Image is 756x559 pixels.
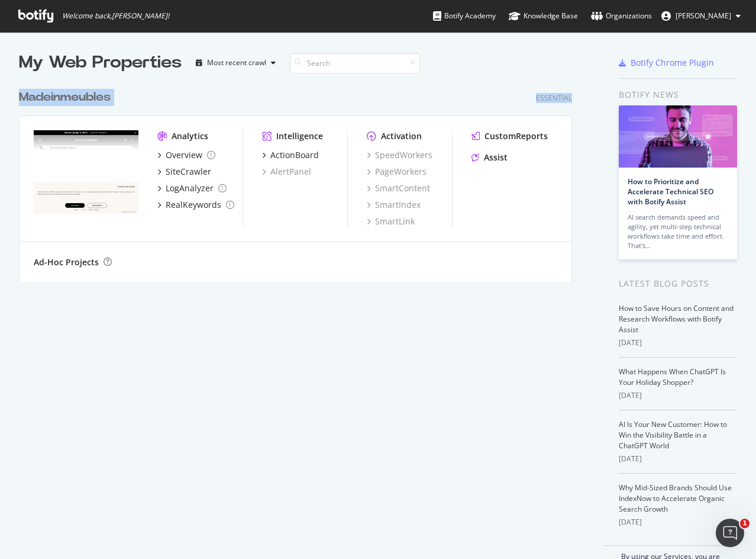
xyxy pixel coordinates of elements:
div: LogAnalyzer [166,182,214,194]
div: CustomReports [484,130,548,142]
a: Why Mid-Sized Brands Should Use IndexNow to Accelerate Organic Search Growth [619,483,732,514]
input: Search [290,53,420,73]
a: Botify Chrome Plugin [619,57,714,69]
div: Madeinmeubles [19,89,111,106]
img: How to Prioritize and Accelerate Technical SEO with Botify Assist [619,105,737,168]
div: Activation [381,130,422,142]
div: Botify news [619,88,737,101]
a: SmartLink [367,216,415,227]
div: Analytics [172,130,208,142]
div: RealKeywords [166,199,221,211]
img: made-in-meubles.com [34,130,138,214]
a: What Happens When ChatGPT Is Your Holiday Shopper? [619,367,726,387]
div: Essential [536,93,572,103]
div: Ad-Hoc Projects [34,256,99,268]
div: Assist [484,152,508,163]
a: SmartIndex [367,199,421,211]
div: [DATE] [619,454,737,464]
a: Overview [157,149,215,161]
a: SiteCrawler [157,166,211,178]
div: AI search demands speed and agility, yet multi-step technical workflows take time and effort. Tha... [628,213,728,250]
div: Botify Chrome Plugin [631,57,714,69]
span: Welcome back, [PERSON_NAME] ! [62,11,169,21]
a: LogAnalyzer [157,182,227,194]
div: SiteCrawler [166,166,211,178]
a: SmartContent [367,182,430,194]
span: Martin Lepecquet [676,11,731,21]
button: Most recent crawl [191,53,280,72]
span: 1 [740,519,749,528]
a: AI Is Your New Customer: How to Win the Visibility Battle in a ChatGPT World [619,419,727,451]
button: [PERSON_NAME] [652,7,750,25]
div: Overview [166,149,202,161]
div: [DATE] [619,390,737,401]
a: SpeedWorkers [367,149,432,161]
div: [DATE] [619,517,737,528]
a: Assist [471,152,508,163]
a: Madeinmeubles [19,89,115,106]
a: CustomReports [471,130,548,142]
div: Intelligence [276,130,323,142]
div: Organizations [591,10,652,22]
div: My Web Properties [19,51,182,75]
div: [DATE] [619,338,737,348]
div: grid [19,75,581,282]
div: ActionBoard [270,149,319,161]
div: Latest Blog Posts [619,277,737,290]
a: How to Save Hours on Content and Research Workflows with Botify Assist [619,303,734,335]
iframe: Intercom live chat [716,519,744,547]
a: AlertPanel [262,166,311,178]
div: Knowledge Base [509,10,578,22]
div: Most recent crawl [207,59,266,66]
a: RealKeywords [157,199,234,211]
a: ActionBoard [262,149,319,161]
a: How to Prioritize and Accelerate Technical SEO with Botify Assist [628,176,713,207]
div: Botify Academy [433,10,496,22]
a: PageWorkers [367,166,427,178]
